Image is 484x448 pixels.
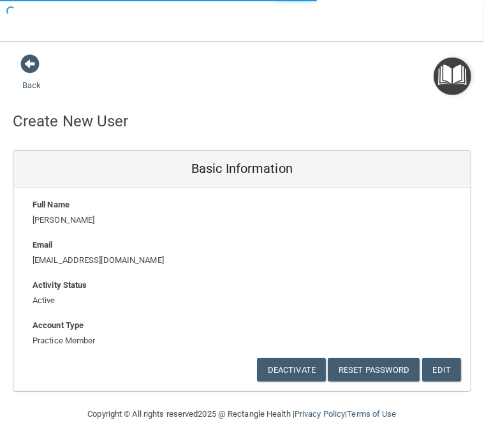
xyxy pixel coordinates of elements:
b: Full Name [33,200,70,209]
p: [PERSON_NAME] [33,213,451,228]
div: Basic Information [13,151,471,188]
p: Practice Member [33,333,451,348]
h4: Create New User [13,113,129,130]
b: Activity Status [33,280,87,290]
div: Copyright © All rights reserved 2025 @ Rectangle Health | | [22,394,462,435]
a: Terms of Use [347,409,396,419]
a: Privacy Policy [295,409,345,419]
p: [EMAIL_ADDRESS][DOMAIN_NAME] [33,253,451,268]
button: Deactivate [257,358,326,382]
p: Active [33,293,451,308]
a: Back [22,65,41,90]
button: Edit [422,358,461,382]
b: Account Type [33,320,84,330]
b: Email [33,240,53,250]
button: Open Resource Center [434,57,471,95]
button: Reset Password [328,358,420,382]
